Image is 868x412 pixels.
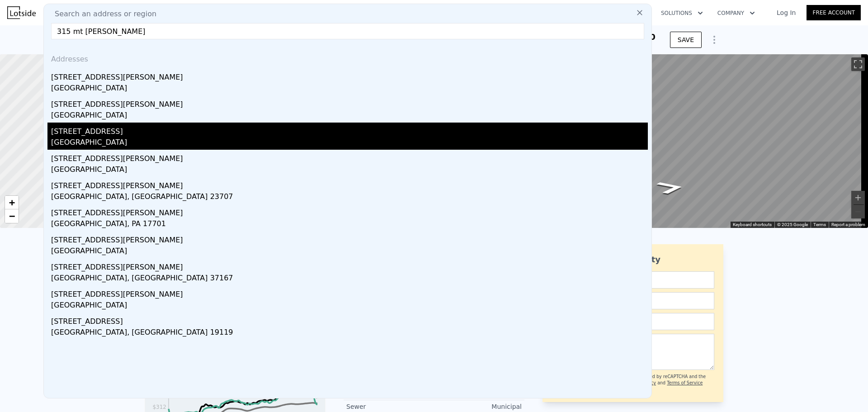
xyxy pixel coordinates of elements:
[51,110,648,123] div: [GEOGRAPHIC_DATA]
[51,177,648,191] div: [STREET_ADDRESS][PERSON_NAME]
[51,313,648,327] div: [STREET_ADDRESS]
[7,6,36,19] img: Lotside
[51,68,648,83] div: [STREET_ADDRESS][PERSON_NAME]
[51,231,648,246] div: [STREET_ADDRESS][PERSON_NAME]
[654,5,710,21] button: Solutions
[645,178,696,197] path: Go East, Mt Vernon Pl
[47,47,648,68] div: Addresses
[851,57,865,71] button: Toggle fullscreen view
[9,197,15,208] span: +
[831,222,865,227] a: Report a problem
[766,8,807,17] a: Log In
[434,402,522,411] div: Municipal
[670,32,702,48] button: SAVE
[777,222,808,227] span: © 2025 Google
[51,150,648,164] div: [STREET_ADDRESS][PERSON_NAME]
[152,404,166,410] tspan: $312
[51,258,648,273] div: [STREET_ADDRESS][PERSON_NAME]
[51,23,644,39] input: Enter an address, city, region, neighborhood or zip code
[51,95,648,110] div: [STREET_ADDRESS][PERSON_NAME]
[51,246,648,258] div: [GEOGRAPHIC_DATA]
[5,209,19,223] a: Zoom out
[51,164,648,177] div: [GEOGRAPHIC_DATA]
[51,285,648,300] div: [STREET_ADDRESS][PERSON_NAME]
[47,9,156,19] span: Search an address or region
[51,137,648,150] div: [GEOGRAPHIC_DATA]
[346,402,434,411] div: Sewer
[851,191,865,204] button: Zoom in
[51,327,648,340] div: [GEOGRAPHIC_DATA], [GEOGRAPHIC_DATA] 19119
[705,31,723,49] button: Show Options
[51,191,648,204] div: [GEOGRAPHIC_DATA], [GEOGRAPHIC_DATA] 23707
[51,83,648,95] div: [GEOGRAPHIC_DATA]
[51,218,648,231] div: [GEOGRAPHIC_DATA], PA 17701
[710,5,762,21] button: Company
[51,123,648,137] div: [STREET_ADDRESS]
[51,300,648,313] div: [GEOGRAPHIC_DATA]
[5,196,19,209] a: Zoom in
[152,392,166,398] tspan: $362
[51,273,648,285] div: [GEOGRAPHIC_DATA], [GEOGRAPHIC_DATA] 37167
[733,222,772,228] button: Keyboard shortcuts
[667,380,703,385] a: Terms of Service
[51,204,648,218] div: [STREET_ADDRESS][PERSON_NAME]
[813,222,826,227] a: Terms (opens in new tab)
[610,374,714,393] div: This site is protected by reCAPTCHA and the Google and apply.
[851,205,865,218] button: Zoom out
[9,210,15,222] span: −
[807,5,861,20] a: Free Account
